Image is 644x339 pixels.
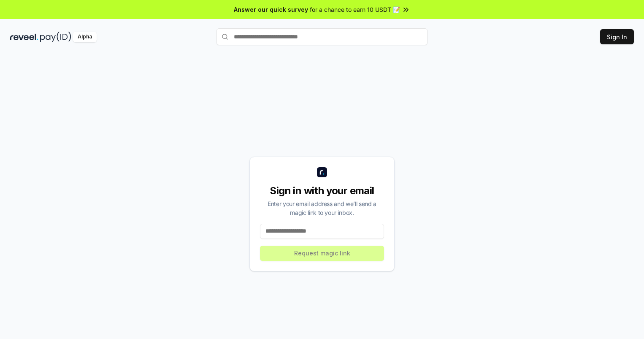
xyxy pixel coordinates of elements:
div: Sign in with your email [260,184,384,198]
span: Answer our quick survey [234,5,308,14]
img: pay_id [40,32,71,42]
img: logo_small [317,167,327,177]
img: reveel_dark [10,32,38,42]
button: Sign In [600,29,634,44]
span: for a chance to earn 10 USDT 📝 [310,5,400,14]
div: Alpha [73,32,97,42]
div: Enter your email address and we’ll send a magic link to your inbox. [260,199,384,217]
